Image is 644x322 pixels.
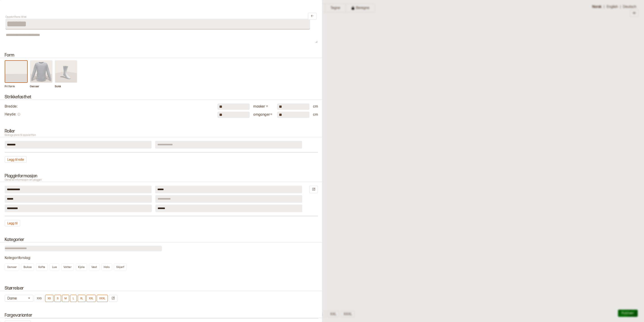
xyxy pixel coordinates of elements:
[86,295,96,302] button: XXL
[24,266,32,269] span: Bukse
[34,295,44,302] button: XXS
[253,113,273,117] div: omganger =
[5,220,20,226] button: Legg til
[30,61,52,82] img: form
[7,266,17,269] span: Genser
[55,61,77,82] img: form
[52,266,57,269] span: Lue
[30,85,53,88] p: Genser
[91,266,97,269] span: Vest
[5,85,28,88] p: Fri form
[311,14,314,18] svg: Lukk
[78,266,85,269] span: Kjole
[5,295,33,302] button: Dame
[109,295,117,302] button: Endre størrelser
[111,296,115,300] svg: Endre størrelser
[104,266,110,269] span: Hals
[97,295,108,302] button: XXXL
[55,85,77,88] p: Sokk
[78,295,86,302] button: XL
[70,295,77,302] button: L
[253,104,273,109] div: masker =
[54,295,61,302] button: S
[5,112,214,117] div: Høyde :
[64,266,71,269] span: Votter
[313,104,318,109] div: cm
[5,104,214,109] div: Bredde :
[5,256,318,261] div: Kategoriforslag :
[45,295,53,302] button: XS
[308,13,317,20] button: Lukk
[5,156,27,163] button: Legg til rolle
[62,295,69,302] button: M
[116,266,124,269] span: Skjerf
[38,266,45,269] span: Kofte
[313,113,318,117] div: cm
[5,61,27,82] img: form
